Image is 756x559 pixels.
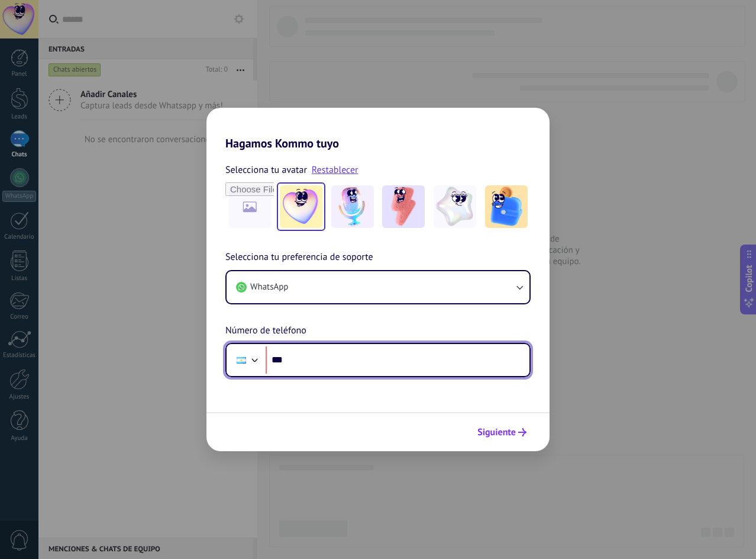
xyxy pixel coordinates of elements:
[230,348,253,372] div: Argentina: + 54
[227,271,529,303] button: WhatsApp
[312,164,358,176] a: Restablecer
[382,185,425,228] img: -3.jpeg
[225,162,307,178] span: Selecciona tu avatar
[477,428,516,436] span: Siguiente
[225,323,306,339] span: Número de teléfono
[280,185,322,228] img: -1.jpeg
[206,108,550,150] h2: Hagamos Kommo tuyo
[225,250,373,265] span: Selecciona tu preferencia de soporte
[250,281,288,293] span: WhatsApp
[331,185,374,228] img: -2.jpeg
[434,185,476,228] img: -4.jpeg
[485,185,528,228] img: -5.jpeg
[472,422,532,442] button: Siguiente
